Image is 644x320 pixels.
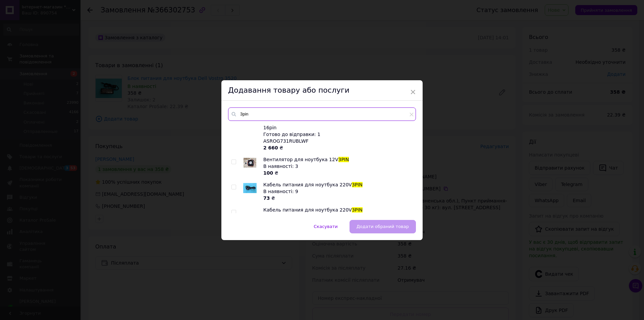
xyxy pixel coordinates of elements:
[263,182,352,187] span: Кабель питания для ноутбука 220V
[263,195,412,201] div: ₴
[410,86,416,98] span: ×
[263,188,412,195] div: В наявності: 9
[228,107,416,121] input: Пошук за товарами та послугами
[352,207,363,213] span: 3PIN
[263,144,412,151] div: ₴
[352,182,363,187] span: 3PIN
[263,170,273,176] b: 100
[263,111,404,130] span: Клавиатура для ноутбука Asus Rog Strix G G731GT, G731GU, G731GV, G731GW, Scar 3 G731GV, G731GW RG...
[244,208,256,218] img: Кабель питания для ноутбука 220V 3PIN
[244,158,256,168] img: Вентилятор для ноутбука 12V 3PIN
[243,183,257,193] img: Кабель питания для ноутбука 220V 3PIN
[263,157,338,162] span: Вентилятор для ноутбука 12V
[314,224,337,229] span: Скасувати
[263,138,309,144] span: ASROG731RUBLWF
[338,157,349,162] span: 3PIN
[263,170,412,176] div: ₴
[263,145,278,150] b: 2 660
[263,195,270,201] b: 73
[263,207,352,213] span: Кабель питания для ноутбука 220V
[221,80,423,101] div: Додавання товару або послуги
[307,220,344,233] button: Скасувати
[263,163,412,170] div: В наявності: 3
[263,131,412,138] div: Готово до відправки: 1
